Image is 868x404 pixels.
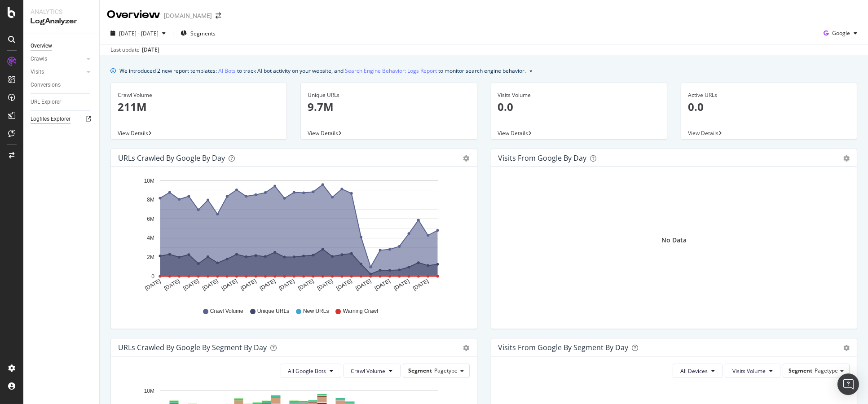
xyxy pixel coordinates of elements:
span: View Details [118,129,148,137]
span: All Google Bots [288,367,326,375]
span: Google [832,29,850,37]
div: Active URLs [688,91,850,99]
div: gear [463,345,470,351]
span: Segment [789,367,812,374]
div: gear [843,345,850,351]
p: 211M [118,99,280,114]
div: [DATE] [142,46,159,54]
text: [DATE] [412,278,430,292]
a: Logfiles Explorer [31,114,93,124]
div: Crawl Volume [118,91,280,99]
a: Search Engine Behavior: Logs Report [345,66,437,75]
div: Unique URLs [308,91,470,99]
text: [DATE] [259,278,277,292]
span: Pagetype [815,367,838,374]
span: Visits Volume [732,367,766,375]
button: All Google Bots [281,364,341,378]
text: [DATE] [354,278,372,292]
button: close banner [527,64,534,77]
a: URL Explorer [31,97,93,107]
text: [DATE] [144,278,162,292]
text: [DATE] [316,278,334,292]
div: Visits [31,67,44,77]
p: 9.7M [308,99,470,114]
p: 0.0 [688,99,850,114]
div: URL Explorer [31,97,61,107]
text: 4M [147,235,154,242]
div: [DOMAIN_NAME] [164,11,212,20]
div: Open Intercom Messenger [837,373,859,395]
div: arrow-right-arrow-left [216,13,221,19]
span: All Devices [680,367,708,375]
div: gear [843,155,850,162]
div: Last update [110,46,159,54]
span: Crawl Volume [210,307,243,315]
button: [DATE] - [DATE] [107,26,169,40]
button: Visits Volume [725,364,780,378]
span: View Details [308,129,338,137]
text: [DATE] [392,278,410,292]
div: Visits from Google By Segment By Day [498,343,629,352]
text: 6M [147,216,154,222]
div: Overview [31,41,52,51]
a: Overview [31,41,93,51]
div: Analytics [31,7,92,16]
p: 0.0 [498,99,660,114]
span: [DATE] - [DATE] [119,30,159,37]
text: 10M [144,388,154,394]
div: LogAnalyzer [31,16,92,26]
text: [DATE] [220,278,238,292]
button: Segments [177,26,219,40]
a: Conversions [31,80,93,90]
div: No Data [661,236,687,245]
span: Segments [190,30,216,37]
span: Segment [409,367,432,374]
button: Google [820,26,861,40]
div: gear [463,155,470,162]
div: Visits Volume [498,91,660,99]
div: Visits from Google by day [498,154,587,162]
text: 10M [144,178,154,184]
text: [DATE] [335,278,353,292]
div: We introduced 2 new report templates: to track AI bot activity on your website, and to monitor se... [119,66,526,75]
span: View Details [688,129,718,137]
a: Visits [31,67,84,77]
button: Crawl Volume [344,364,401,378]
div: Overview [107,7,160,22]
span: Pagetype [435,367,458,374]
text: [DATE] [278,278,296,292]
div: info banner [110,66,857,75]
text: [DATE] [374,278,392,292]
text: [DATE] [201,278,219,292]
span: New URLs [303,307,329,315]
span: Crawl Volume [351,367,386,375]
span: Unique URLs [257,307,289,315]
text: [DATE] [239,278,257,292]
div: Logfiles Explorer [31,114,70,124]
div: Crawls [31,54,47,64]
text: 0 [151,273,154,280]
span: View Details [498,129,529,137]
span: Warning Crawl [343,307,378,315]
text: 2M [147,254,154,260]
a: AI Bots [218,66,236,75]
button: All Devices [673,364,723,378]
div: URLs Crawled by Google By Segment By Day [118,343,267,352]
div: Conversions [31,80,61,90]
svg: A chart. [118,174,466,299]
text: [DATE] [182,278,200,292]
text: [DATE] [297,278,315,292]
div: URLs Crawled by Google by day [118,154,225,162]
text: 8M [147,197,154,203]
text: [DATE] [163,278,181,292]
a: Crawls [31,54,84,64]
